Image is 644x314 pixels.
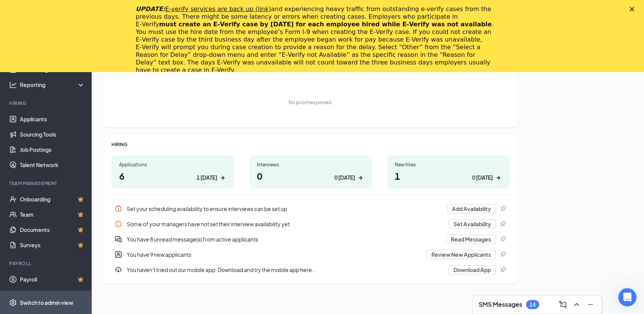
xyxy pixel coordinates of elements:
[20,272,85,287] a: PayrollCrown
[9,180,84,187] div: Team Management
[20,192,85,207] a: OnboardingCrown
[111,141,510,148] div: HIRING
[9,299,17,306] svg: Settings
[558,300,567,309] svg: ComposeMessage
[127,220,444,228] div: Some of your managers have not set their interview availability yet
[472,174,493,182] div: 0 [DATE]
[9,100,84,106] div: Hiring
[127,251,422,258] div: You have 9 new applicants
[111,216,510,232] a: InfoSome of your managers have not set their interview availability yetSet AvailabilityPin
[570,298,582,311] button: ChevronUp
[289,99,332,106] div: No priorities pinned.
[499,235,507,243] svg: Pin
[586,300,595,309] svg: Minimize
[583,298,596,311] button: Minimize
[111,201,510,216] div: Set your scheduling availability to ensure interviews can be set up
[115,220,122,228] svg: Info
[111,201,510,216] a: InfoSet your scheduling availability to ensure interviews can be set upAdd AvailabilityPin
[219,174,226,182] svg: ArrowRight
[111,155,234,188] a: Applications61 [DATE]ArrowRight
[499,205,507,213] svg: Pin
[111,262,510,277] div: You haven't tried out our mobile app. Download and try the mobile app here...
[395,161,502,168] div: New hires
[446,235,496,244] button: Read Messages
[115,205,122,213] svg: Info
[115,266,122,274] svg: Download
[9,81,17,89] svg: Analysis
[197,174,217,182] div: 1 [DATE]
[111,232,510,247] div: You have 8 unread message(s) from active applicants
[20,207,85,222] a: TeamCrown
[249,155,372,188] a: Interviews00 [DATE]ArrowRight
[127,235,441,243] div: You have 8 unread message(s) from active applicants
[115,235,122,243] svg: DoubleChatActive
[136,5,496,74] div: and experiencing heavy traffic from outstanding e-verify cases from the previous days. There migh...
[115,251,122,258] svg: UserEntity
[127,266,444,274] div: You haven't tried out our mobile app. Download and try the mobile app here...
[9,260,84,267] div: Payroll
[119,161,226,168] div: Applications
[449,219,496,229] button: Set Availability
[499,266,507,274] svg: Pin
[159,21,492,28] b: must create an E‑Verify case by [DATE] for each employee hired while E‑Verify was not available
[20,127,85,142] a: Sourcing Tools
[111,216,510,232] div: Some of your managers have not set their interview availability yet
[257,169,364,182] h1: 0
[334,174,355,182] div: 0 [DATE]
[494,174,502,182] svg: ArrowRight
[111,262,510,277] a: DownloadYou haven't tried out our mobile app. Download and try the mobile app here...Download AppPin
[479,300,522,309] h3: SMS Messages
[257,161,364,168] div: Interviews
[447,204,496,213] button: Add Availability
[20,142,85,157] a: Job Postings
[111,247,510,262] div: You have 9 new applicants
[111,247,510,262] a: UserEntityYou have 9 new applicantsReview New ApplicantsPin
[20,81,86,89] div: Reporting
[127,205,442,213] div: Set your scheduling availability to ensure interviews can be set up
[572,300,581,309] svg: ChevronUp
[556,298,568,311] button: ComposeMessage
[629,7,637,11] div: Close
[119,169,226,182] h1: 6
[499,220,507,228] svg: Pin
[20,157,85,172] a: Talent Network
[165,5,271,13] a: E-verify services are back up (link)
[20,299,73,306] div: Switch to admin view
[20,111,85,127] a: Applicants
[136,5,271,13] i: UPDATE:
[387,155,510,188] a: New hires10 [DATE]ArrowRight
[20,237,85,253] a: SurveysCrown
[395,169,502,182] h1: 1
[529,301,536,308] div: 14
[449,265,496,274] button: Download App
[618,288,636,306] iframe: Intercom live chat
[426,250,496,259] button: Review New Applicants
[111,232,510,247] a: DoubleChatActiveYou have 8 unread message(s) from active applicantsRead MessagesPin
[499,251,507,258] svg: Pin
[357,174,364,182] svg: ArrowRight
[20,222,85,237] a: DocumentsCrown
